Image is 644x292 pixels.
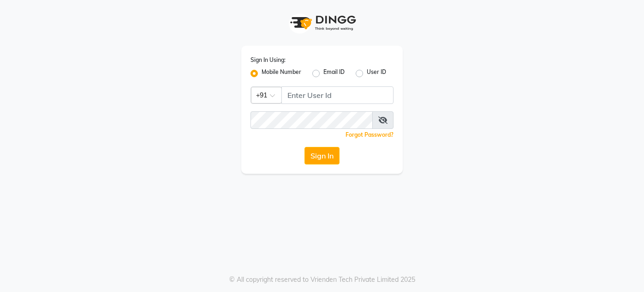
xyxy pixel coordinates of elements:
[367,68,386,79] label: User ID
[346,131,394,138] a: Forgot Password?
[323,68,345,79] label: Email ID
[285,9,359,36] img: logo1.svg
[304,147,340,164] button: Sign In
[262,68,301,79] label: Mobile Number
[281,86,394,104] input: Username
[250,111,373,129] input: Username
[250,56,286,64] label: Sign In Using:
